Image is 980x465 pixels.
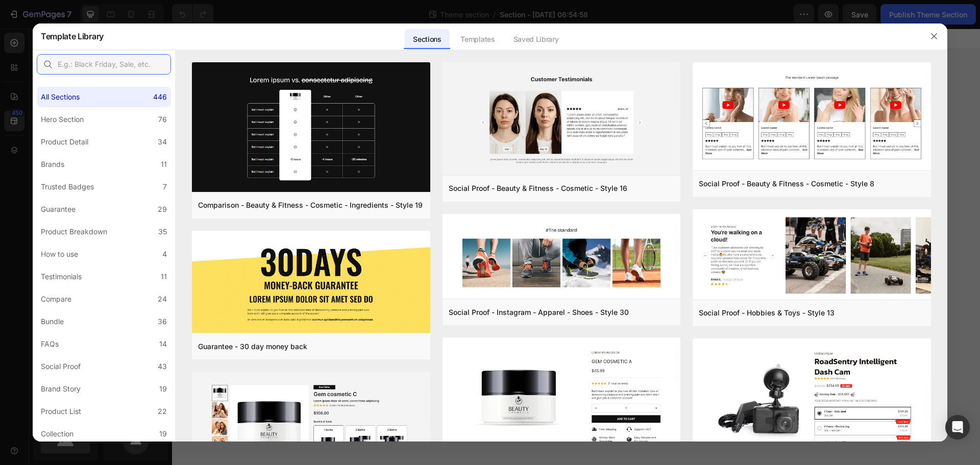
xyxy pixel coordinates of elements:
[383,48,437,56] div: Drop element here
[41,293,71,305] div: Compare
[158,293,167,305] div: 24
[41,113,84,126] div: Hero Section
[41,405,81,418] div: Product List
[41,91,80,103] div: All Sections
[158,405,167,418] div: 22
[158,113,167,126] div: 76
[41,158,64,170] div: Brands
[452,29,503,50] div: Templates
[162,248,167,260] div: 4
[161,271,167,283] div: 11
[449,182,627,194] div: Social Proof - Beauty & Fitness - Cosmetic - Style 16
[198,340,307,353] div: Guarantee - 30 day money back
[41,181,94,193] div: Trusted Badges
[41,203,76,215] div: Guarantee
[41,226,107,238] div: Product Breakdown
[699,307,835,319] div: Social Proof - Hobbies & Toys - Style 13
[158,315,167,328] div: 36
[41,338,59,350] div: FAQs
[161,158,167,170] div: 11
[158,360,167,373] div: 43
[198,199,423,211] div: Comparison - Beauty & Fitness - Cosmetic - Ingredients - Style 19
[163,181,167,193] div: 7
[158,203,167,215] div: 29
[41,383,81,395] div: Brand Story
[159,338,167,350] div: 14
[41,271,82,283] div: Testimonials
[192,231,430,335] img: g30.png
[443,62,681,177] img: sp16.png
[693,209,931,302] img: sp13.png
[158,226,167,238] div: 35
[699,178,874,190] div: Social Proof - Beauty & Fitness - Cosmetic - Style 8
[41,248,78,260] div: How to use
[192,62,430,194] img: c19.png
[41,315,64,328] div: Bundle
[159,428,167,440] div: 19
[693,62,931,173] img: sp8.png
[449,306,629,319] div: Social Proof - Instagram - Apparel - Shoes - Style 30
[159,383,167,395] div: 19
[505,29,567,50] div: Saved Library
[443,214,681,301] img: sp30.png
[41,23,104,50] h2: Template Library
[41,360,81,373] div: Social Proof
[153,91,167,103] div: 446
[945,415,970,439] div: Open Intercom Messenger
[158,136,167,148] div: 34
[405,29,449,50] div: Sections
[41,136,88,148] div: Product Detail
[41,428,73,440] div: Collection
[37,54,171,75] input: E.g.: Black Friday, Sale, etc.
